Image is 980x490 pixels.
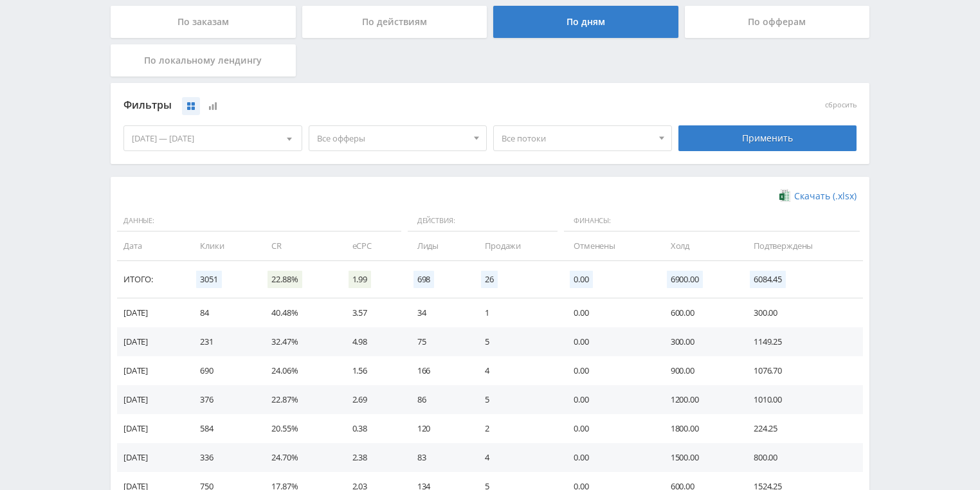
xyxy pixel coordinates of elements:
button: сбросить [825,101,857,109]
td: Лиды [404,231,472,260]
td: [DATE] [117,356,187,385]
td: 600.00 [658,298,741,327]
span: 3051 [196,271,221,288]
td: 1.56 [340,356,404,385]
td: 120 [404,414,472,443]
td: Клики [187,231,259,260]
span: 6900.00 [667,271,703,288]
td: 0.00 [561,443,658,472]
td: 22.87% [259,385,339,414]
td: [DATE] [117,298,187,327]
div: По заказам [111,6,296,38]
td: [DATE] [117,385,187,414]
td: 231 [187,327,259,356]
td: Дата [117,231,187,260]
td: Холд [658,231,741,260]
td: 83 [404,443,472,472]
td: 4 [472,443,561,472]
td: 4.98 [340,327,404,356]
td: 1149.25 [741,327,863,356]
td: 75 [404,327,472,356]
td: 300.00 [658,327,741,356]
td: 1800.00 [658,414,741,443]
span: Действия: [408,210,558,232]
span: 6084.45 [750,271,786,288]
td: [DATE] [117,443,187,472]
td: 4 [472,356,561,385]
td: 1200.00 [658,385,741,414]
span: Все офферы [317,126,467,150]
span: Данные: [117,210,401,232]
td: 1010.00 [741,385,863,414]
td: [DATE] [117,327,187,356]
td: 336 [187,443,259,472]
td: 40.48% [259,298,339,327]
td: 24.70% [259,443,339,472]
td: 2 [472,414,561,443]
span: 26 [481,271,498,288]
td: eCPC [340,231,404,260]
td: Итого: [117,261,187,298]
div: Применить [678,125,857,151]
a: Скачать (.xlsx) [779,190,857,203]
div: [DATE] — [DATE] [124,126,302,150]
span: 1.99 [349,271,371,288]
td: 2.69 [340,385,404,414]
div: По локальному лендингу [111,44,296,77]
td: 0.00 [561,414,658,443]
td: 0.00 [561,327,658,356]
td: 0.00 [561,298,658,327]
td: 300.00 [741,298,863,327]
td: 20.55% [259,414,339,443]
td: 24.06% [259,356,339,385]
span: 698 [413,271,435,288]
td: 376 [187,385,259,414]
td: Отменены [561,231,658,260]
td: 0.38 [340,414,404,443]
td: 84 [187,298,259,327]
td: 800.00 [741,443,863,472]
td: 32.47% [259,327,339,356]
td: 34 [404,298,472,327]
td: Продажи [472,231,561,260]
td: 5 [472,385,561,414]
span: 0.00 [570,271,592,288]
div: По действиям [302,6,487,38]
span: Финансы: [564,210,860,232]
td: 224.25 [741,414,863,443]
td: 584 [187,414,259,443]
div: По офферам [685,6,870,38]
span: Скачать (.xlsx) [794,191,857,201]
div: Фильтры [123,96,672,115]
span: Все потоки [502,126,652,150]
span: 22.88% [268,271,302,288]
td: 1500.00 [658,443,741,472]
td: 86 [404,385,472,414]
td: 3.57 [340,298,404,327]
td: 900.00 [658,356,741,385]
td: Подтверждены [741,231,863,260]
td: 1 [472,298,561,327]
td: 5 [472,327,561,356]
td: 690 [187,356,259,385]
td: 166 [404,356,472,385]
td: 0.00 [561,385,658,414]
td: 2.38 [340,443,404,472]
img: xlsx [779,189,790,202]
td: 1076.70 [741,356,863,385]
td: CR [259,231,339,260]
td: 0.00 [561,356,658,385]
td: [DATE] [117,414,187,443]
div: По дням [493,6,678,38]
